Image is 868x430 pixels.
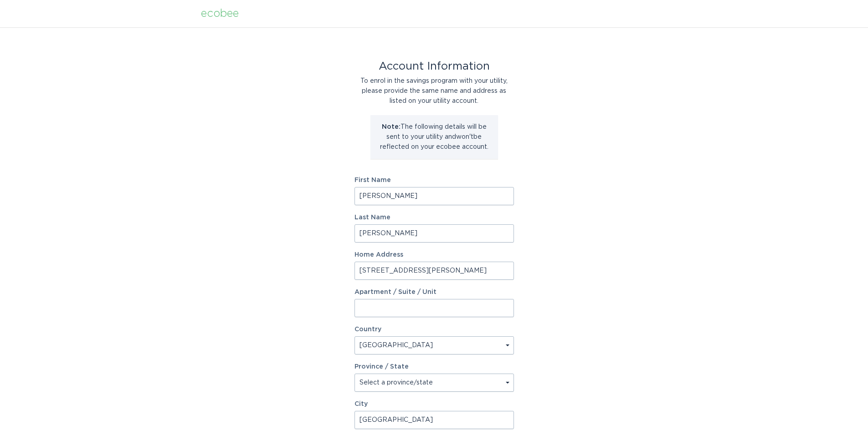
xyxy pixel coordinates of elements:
[354,289,514,295] label: Apartment / Suite / Unit
[201,9,239,19] div: ecobee
[354,401,514,407] label: City
[354,61,514,71] div: Account Information
[377,122,491,152] p: The following details will be sent to your utility and won't be reflected on your ecobee account.
[354,214,514,221] label: Last Name
[354,364,409,370] label: Province / State
[382,124,401,130] strong: Note:
[354,326,381,333] label: Country
[354,252,514,258] label: Home Address
[354,76,514,106] div: To enrol in the savings program with your utility, please provide the same name and address as li...
[354,177,514,183] label: First Name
